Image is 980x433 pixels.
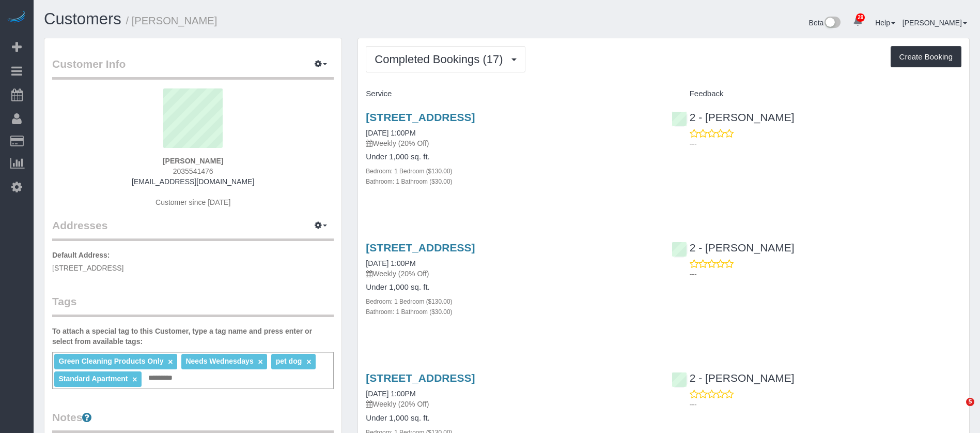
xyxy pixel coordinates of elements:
a: [PERSON_NAME] [903,19,967,27]
span: Completed Bookings (17) [375,53,508,66]
span: Green Cleaning Products Only [58,357,163,365]
a: [DATE] 1:00PM [366,129,415,137]
button: Completed Bookings (17) [366,46,525,72]
a: × [168,357,173,366]
button: Create Booking [891,46,961,68]
p: Weekly (20% Off) [366,138,656,148]
h4: Under 1,000 sq. ft. [366,414,656,423]
span: Customer since [DATE] [155,198,230,206]
img: New interface [823,17,841,30]
p: --- [690,269,961,279]
a: × [258,357,263,366]
h4: Feedback [672,89,961,98]
span: pet dog [276,357,302,365]
a: 2 - [PERSON_NAME] [672,242,795,253]
h4: Service [366,89,656,98]
label: To attach a special tag to this Customer, type a tag name and press enter or select from availabl... [52,326,334,347]
span: [STREET_ADDRESS] [52,264,123,272]
legend: Notes [52,410,334,433]
legend: Tags [52,294,334,317]
a: [DATE] 1:00PM [366,259,415,267]
a: [STREET_ADDRESS] [366,372,475,384]
a: Help [875,19,895,27]
strong: [PERSON_NAME] [163,157,223,165]
a: × [132,375,137,384]
legend: Customer Info [52,56,334,80]
p: --- [690,139,961,149]
a: × [306,357,311,366]
a: [DATE] 1:00PM [366,390,415,398]
hm-ph: 2035541476 [173,167,213,175]
a: 29 [848,10,868,33]
span: 29 [856,13,865,22]
p: Weekly (20% Off) [366,268,656,279]
label: Default Address: [52,250,110,260]
small: / [PERSON_NAME] [126,15,217,26]
a: 2 - [PERSON_NAME] [672,372,795,384]
span: 5 [966,398,974,406]
small: Bathroom: 1 Bathroom ($30.00) [366,178,452,185]
img: Automaid Logo [6,10,27,25]
span: Standard Apartment [58,375,128,383]
a: [STREET_ADDRESS] [366,111,475,123]
a: [STREET_ADDRESS] [366,242,475,253]
small: Bedroom: 1 Bedroom ($130.00) [366,298,452,305]
h4: Under 1,000 sq. ft. [366,153,656,161]
a: [EMAIL_ADDRESS][DOMAIN_NAME] [132,177,254,186]
a: Beta [809,19,841,27]
small: Bathroom: 1 Bathroom ($30.00) [366,308,452,316]
span: Needs Wednesdays [185,357,253,365]
p: --- [690,399,961,410]
h4: Under 1,000 sq. ft. [366,283,656,292]
iframe: Intercom live chat [945,398,970,423]
a: 2 - [PERSON_NAME] [672,111,795,123]
small: Bedroom: 1 Bedroom ($130.00) [366,168,452,175]
a: Customers [44,10,121,28]
p: Weekly (20% Off) [366,399,656,409]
